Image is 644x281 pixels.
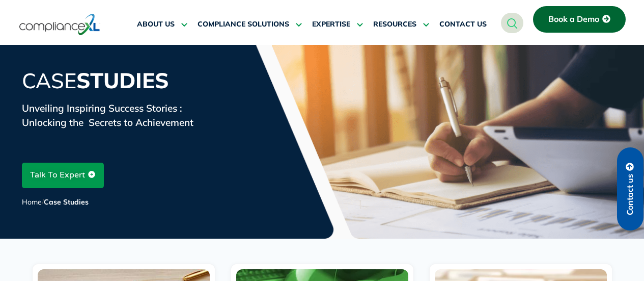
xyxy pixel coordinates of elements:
a: EXPERTISE [312,12,363,37]
div: Unveiling Inspiring Success Stories : Unlocking the Secrets to Achievement [22,101,623,130]
a: COMPLIANCE SOLUTIONS [198,12,302,37]
strong: STUDIES [76,67,169,94]
h1: Case [22,68,623,93]
a: RESOURCES [373,12,429,37]
span: Book a Demo [548,15,599,24]
a: Book a Demo [533,6,626,33]
span: CONTACT US [439,20,487,29]
span: RESOURCES [373,20,416,29]
span: Contact us [626,174,635,215]
a: Talk To Expert [22,163,104,188]
a: Contact us [617,147,643,231]
span: / [22,197,89,207]
span: COMPLIANCE SOLUTIONS [198,20,289,29]
span: EXPERTISE [312,20,350,29]
img: logo-one.svg [19,13,100,36]
a: CONTACT US [439,12,487,37]
span: ABOUT US [137,20,175,29]
a: Home [22,197,42,207]
a: navsearch-button [501,13,523,33]
span: Case Studies [44,197,89,207]
span: Talk To Expert [30,165,85,186]
a: ABOUT US [137,12,187,37]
